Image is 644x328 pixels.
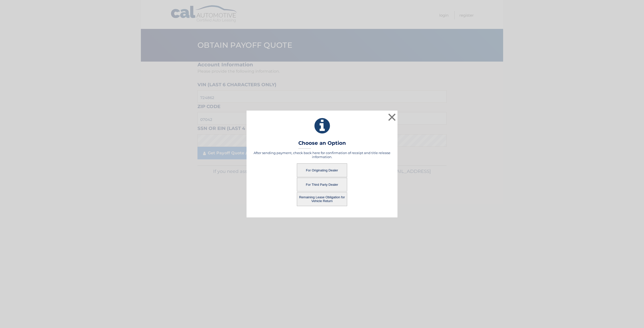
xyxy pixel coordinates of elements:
button: For Originating Dealer [297,163,347,177]
button: For Third Party Dealer [297,178,347,192]
h5: After sending payment, check back here for confirmation of receipt and title release information. [253,151,391,159]
button: Remaining Lease Obligation for Vehicle Return [297,192,347,206]
button: × [387,112,397,122]
h3: Choose an Option [298,140,346,149]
